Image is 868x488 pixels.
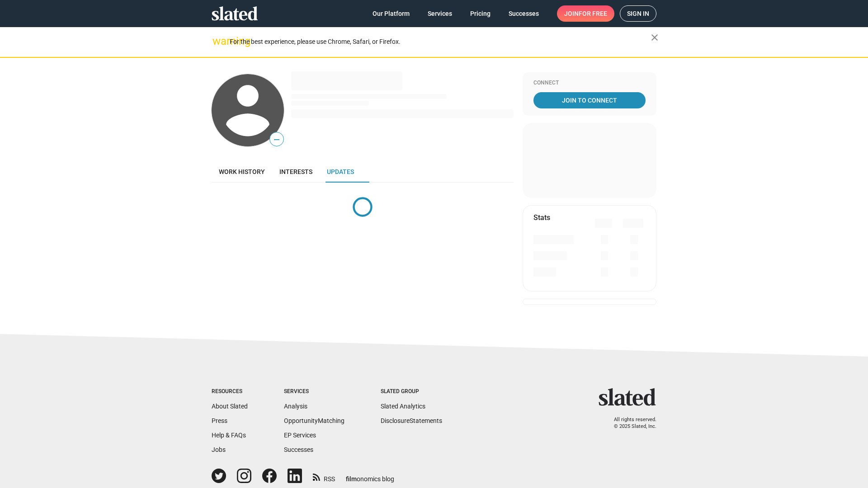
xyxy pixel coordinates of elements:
div: Services [284,388,344,395]
a: Services [420,5,459,22]
div: For the best experience, please use Chrome, Safari, or Firefox. [230,36,651,48]
a: Pricing [463,5,498,22]
div: Resources [212,388,248,395]
a: Analysis [284,403,307,410]
div: Slated Group [381,388,442,395]
span: Services [428,5,452,22]
mat-icon: close [649,32,660,43]
span: Pricing [470,5,491,22]
span: Successes [509,5,539,22]
a: Slated Analytics [381,403,425,410]
span: — [270,134,283,145]
a: Updates [320,161,361,183]
a: Join To Connect [533,92,646,108]
a: Help & FAQs [212,432,246,439]
a: Successes [501,5,546,22]
a: Sign in [620,5,656,22]
a: EP Services [284,432,316,439]
a: Press [212,417,227,424]
span: Work history [219,168,265,175]
a: Successes [284,446,313,453]
span: Updates [327,168,354,175]
a: Joinfor free [557,5,614,22]
span: film [346,475,357,483]
span: for free [579,5,607,22]
a: filmonomics blog [346,468,394,483]
span: Join [564,5,607,22]
a: Our Platform [365,5,417,22]
a: DisclosureStatements [381,417,442,424]
div: Connect [533,80,646,87]
span: Our Platform [373,5,410,22]
span: Sign in [627,6,649,21]
mat-card-title: Stats [533,213,550,222]
mat-icon: warning [212,36,223,47]
span: Interests [279,168,312,175]
a: OpportunityMatching [284,417,344,424]
a: Jobs [212,446,226,453]
a: RSS [313,469,335,483]
a: Work history [212,161,272,183]
a: About Slated [212,403,248,410]
span: Join To Connect [535,92,644,108]
a: Interests [272,161,320,183]
p: All rights reserved. © 2025 Slated, Inc. [604,417,656,430]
